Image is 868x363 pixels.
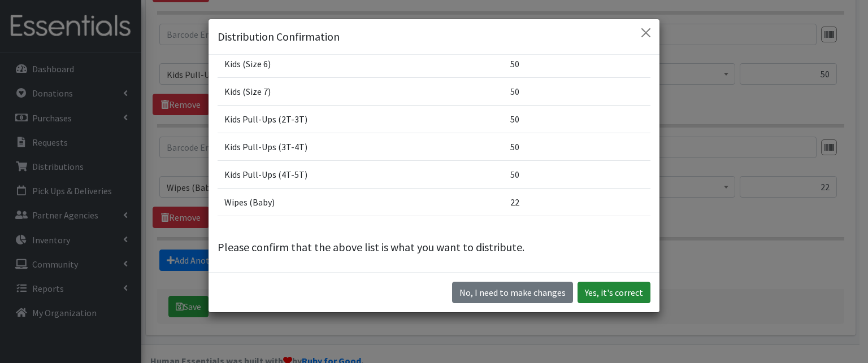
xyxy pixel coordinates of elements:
[452,282,573,303] button: No I need to make changes
[504,133,650,160] td: 50
[578,282,650,303] button: Yes, it's correct
[504,77,650,105] td: 50
[218,160,504,188] td: Kids Pull-Ups (4T-5T)
[218,105,504,133] td: Kids Pull-Ups (2T-3T)
[218,77,504,105] td: Kids (Size 7)
[504,160,650,188] td: 50
[504,50,650,77] td: 50
[218,239,650,256] p: Please confirm that the above list is what you want to distribute.
[218,133,504,160] td: Kids Pull-Ups (3T-4T)
[218,50,504,77] td: Kids (Size 6)
[504,105,650,133] td: 50
[504,188,650,216] td: 22
[218,188,504,216] td: Wipes (Baby)
[637,24,655,42] button: Close
[218,28,340,45] h5: Distribution Confirmation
